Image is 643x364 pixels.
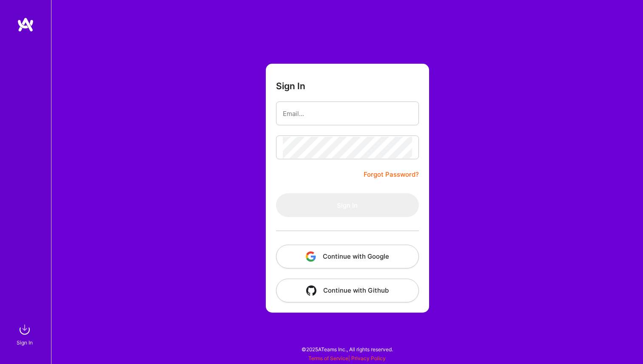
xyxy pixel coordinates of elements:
[276,81,305,91] h3: Sign In
[306,285,316,296] img: icon
[308,355,348,361] a: Terms of Service
[308,355,386,361] span: |
[306,251,316,262] img: icon
[51,339,643,360] div: © 2025 ATeams Inc., All rights reserved.
[17,17,34,32] img: logo
[17,338,33,347] div: Sign In
[276,193,419,217] button: Sign In
[276,279,419,302] button: Continue with Github
[364,169,419,180] a: Forgot Password?
[283,103,412,124] input: Email...
[351,355,386,361] a: Privacy Policy
[276,245,419,268] button: Continue with Google
[18,321,33,347] a: sign inSign In
[16,321,33,338] img: sign in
